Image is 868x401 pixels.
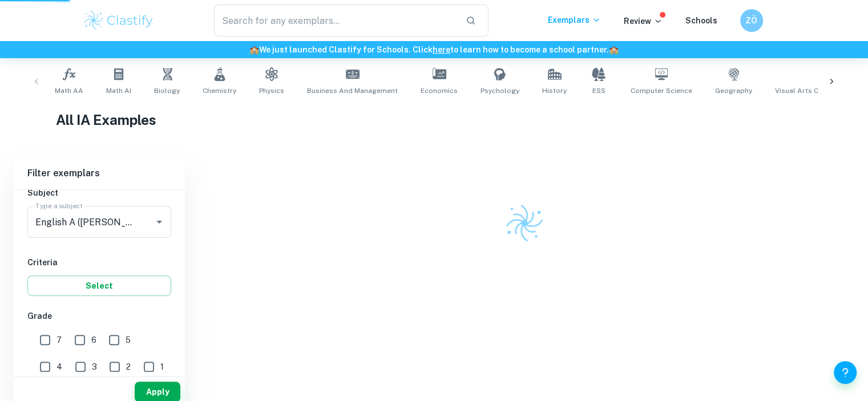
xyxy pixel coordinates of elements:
span: Economics [421,86,458,96]
button: Help and Feedback [834,361,857,384]
span: 3 [92,361,97,373]
span: 5 [126,334,131,346]
a: Schools [685,16,717,25]
span: 🏫 [249,45,259,54]
button: ZÖ [740,9,763,32]
span: Biology [154,86,180,96]
h6: Subject [27,187,171,199]
button: Open [151,214,167,230]
span: 4 [56,361,62,373]
span: 2 [126,361,131,373]
a: here [433,45,450,54]
span: 6 [91,334,96,346]
span: Geography [715,86,752,96]
span: Chemistry [203,86,236,96]
h6: We just launched Clastify for Schools. Click to learn how to become a school partner. [2,43,866,56]
span: History [542,86,567,96]
h6: Criteria [27,256,171,269]
img: Clastify logo [83,9,155,32]
img: Clastify logo [502,201,547,245]
p: Review [624,15,663,27]
button: Select [27,276,171,296]
h6: ZÖ [745,14,758,27]
p: Exemplars [548,14,601,26]
span: Business and Management [307,86,398,96]
input: Search for any exemplars... [214,5,457,37]
h6: Filter exemplars [14,157,185,189]
label: Type a subject [35,201,83,210]
span: Psychology [481,86,519,96]
span: 1 [160,361,164,373]
span: Math AI [106,86,131,96]
span: Math AA [55,86,83,96]
span: ESS [592,86,605,96]
h6: Grade [27,310,171,322]
span: 7 [56,334,62,346]
span: Computer Science [631,86,692,96]
h1: All IA Examples [56,110,813,130]
span: 🏫 [609,45,619,54]
span: Physics [259,86,284,96]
